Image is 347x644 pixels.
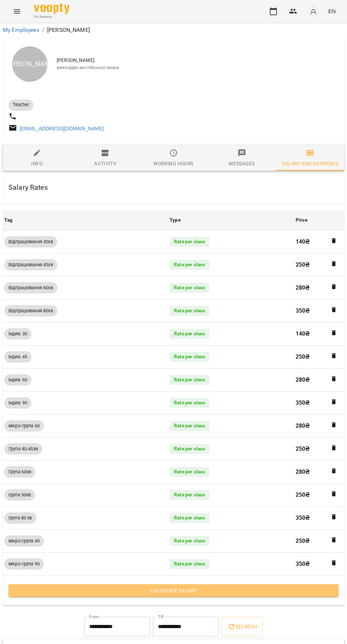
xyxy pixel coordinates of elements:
button: Refresh [222,617,263,637]
div: Rate per class [170,352,209,362]
span: індив. 90 [4,400,32,406]
span: індив. 30 [4,331,32,337]
div: Messages [229,159,255,168]
a: My Employees [3,27,39,33]
div: Info [31,159,43,168]
nav: breadcrumb [3,26,344,34]
button: Menu [8,3,25,20]
span: Відпрацювання 45хв [4,262,57,268]
div: Rate per class [170,444,209,454]
div: Rate per class [170,559,209,569]
th: Price [294,210,344,230]
div: Rate per class [170,536,209,546]
p: 250 ₴ [296,261,343,269]
button: Delete [329,489,339,498]
span: індив. 60 [4,377,32,383]
span: Відпрацювання 80хв [4,308,57,314]
th: Tag [3,210,168,230]
p: 280 ₴ [296,422,343,430]
span: група 50хв [4,492,35,498]
button: Delete [329,374,339,383]
div: Rate per class [170,375,209,385]
button: Delete [329,512,339,522]
button: Delete [329,443,339,452]
th: Type [168,210,294,230]
span: мікро-група 60 [4,423,44,429]
button: Delete [329,466,339,475]
button: Delete [329,305,339,314]
span: мікро-група 90 [4,561,44,567]
div: Rate per class [170,467,209,477]
div: Rate per class [170,283,209,293]
h6: Salary Rates [8,182,48,193]
span: Група 60хв [4,469,35,475]
p: 350 ₴ [296,560,343,568]
div: Rate per class [170,513,209,523]
a: [EMAIL_ADDRESS][DOMAIN_NAME] [20,126,104,131]
button: EN [325,5,339,18]
img: avatar_s.png [308,6,318,16]
span: Calculate Salary [14,586,333,595]
button: Delete [329,558,339,568]
div: Salary and Expenses [282,159,338,168]
p: 350 ₴ [296,514,343,522]
div: [PERSON_NAME] [12,46,47,82]
p: [PERSON_NAME] [47,26,90,34]
span: Відпрацювання 60хв [4,285,57,291]
li: / [42,26,44,34]
p: 280 ₴ [296,284,343,292]
button: Calculate Salary [8,584,339,597]
span: мікро-група 45 [4,538,44,544]
div: Rate per class [170,490,209,500]
div: Activity [94,159,116,168]
div: Rate per class [170,306,209,316]
div: Rate per class [170,237,209,247]
p: 140 ₴ [296,238,343,246]
span: викладач англійської мови [57,64,339,71]
p: 350 ₴ [296,399,343,407]
div: Rate per class [170,421,209,431]
button: Delete [329,259,339,268]
p: 250 ₴ [296,445,343,453]
span: Refresh [227,622,257,631]
p: 280 ₴ [296,376,343,384]
div: Rate per class [170,398,209,408]
span: EN [328,7,336,15]
button: Delete [329,397,339,406]
button: Delete [329,236,339,245]
span: [PERSON_NAME] [57,57,339,64]
p: 140 ₴ [296,330,343,338]
button: Delete [329,420,339,429]
p: 280 ₴ [296,468,343,476]
button: Delete [329,328,339,337]
button: Delete [329,535,339,545]
span: група 80 хв [4,515,36,521]
span: Група 40-45хв [4,446,42,452]
span: індив. 45 [4,354,32,360]
p: 250 ₴ [296,353,343,361]
span: For Business [34,15,69,19]
div: Rate per class [170,260,209,270]
button: Delete [329,282,339,291]
span: Відпрацювання 30хв [4,239,57,245]
div: Rate per class [170,329,209,339]
p: 350 ₴ [296,307,343,315]
p: 250 ₴ [296,491,343,499]
img: Voopty Logo [34,4,69,14]
p: 250 ₴ [296,537,343,545]
div: Working hours [153,159,193,168]
button: Delete [329,351,339,360]
span: Teacher [8,102,33,108]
